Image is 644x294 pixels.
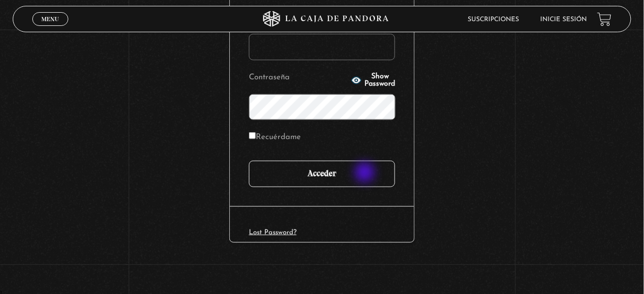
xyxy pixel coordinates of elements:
a: Lost Password? [249,229,297,236]
span: Show Password [365,73,396,88]
span: Menu [41,16,59,22]
span: Cerrar [38,25,63,32]
input: Acceder [249,161,395,187]
label: Recuérdame [249,130,301,146]
label: Contraseña [249,70,348,86]
a: View your shopping cart [597,12,612,26]
button: Show Password [351,73,396,88]
input: Recuérdame [249,132,256,139]
a: Inicie sesión [540,16,587,23]
a: Suscripciones [468,16,519,23]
